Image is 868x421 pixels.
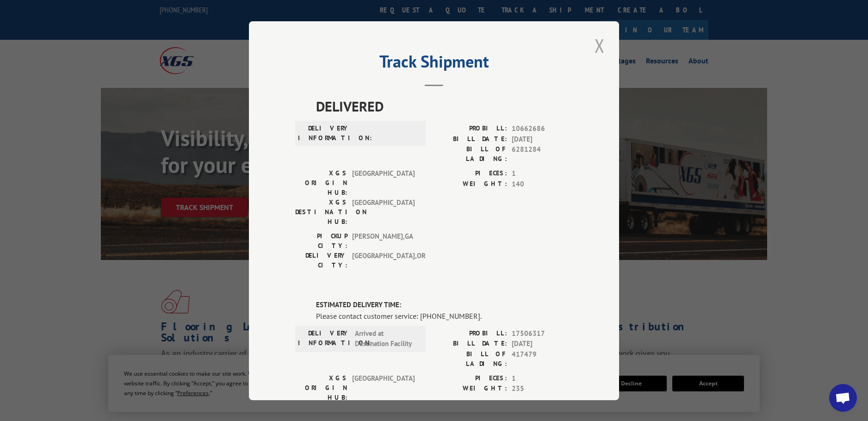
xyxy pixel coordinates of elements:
[512,349,573,368] span: 417479
[512,339,573,349] span: [DATE]
[298,124,350,143] label: DELIVERY INFORMATION:
[352,251,415,270] span: [GEOGRAPHIC_DATA] , OR
[434,384,507,394] label: WEIGHT:
[352,168,415,198] span: [GEOGRAPHIC_DATA]
[512,328,573,339] span: 17506317
[512,134,573,144] span: [DATE]
[434,349,507,368] label: BILL OF LADING:
[434,373,507,384] label: PIECES:
[298,328,350,349] label: DELIVERY INFORMATION:
[512,384,573,394] span: 235
[434,134,507,144] label: BILL DATE:
[295,55,573,73] h2: Track Shipment
[434,328,507,339] label: PROBILL:
[295,373,347,402] label: XGS ORIGIN HUB:
[295,231,347,251] label: PICKUP CITY:
[434,339,507,349] label: BILL DATE:
[295,198,347,227] label: XGS DESTINATION HUB:
[316,300,573,310] label: ESTIMATED DELIVERY TIME:
[355,328,417,349] span: Arrived at Destination Facility
[512,168,573,179] span: 1
[434,179,507,189] label: WEIGHT:
[295,168,347,198] label: XGS ORIGIN HUB:
[512,179,573,189] span: 140
[434,144,507,164] label: BILL OF LADING:
[592,33,608,58] button: Close modal
[829,384,857,412] a: Open chat
[512,124,573,134] span: 10662686
[295,251,347,270] label: DELIVERY CITY:
[352,231,415,251] span: [PERSON_NAME] , GA
[434,168,507,179] label: PIECES:
[434,124,507,134] label: PROBILL:
[512,144,573,164] span: 6281284
[352,373,415,402] span: [GEOGRAPHIC_DATA]
[316,310,573,321] div: Please contact customer service: [PHONE_NUMBER].
[316,96,573,117] span: DELIVERED
[512,373,573,384] span: 1
[352,198,415,227] span: [GEOGRAPHIC_DATA]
